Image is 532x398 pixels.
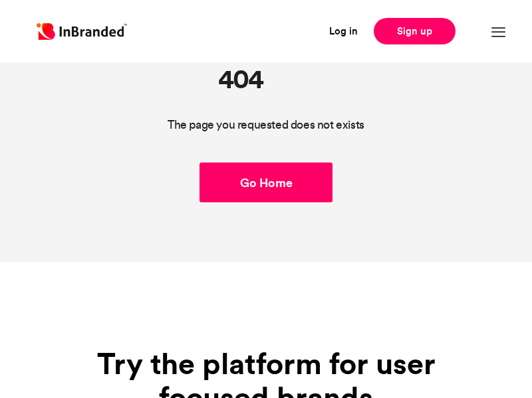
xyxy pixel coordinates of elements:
p: The page you requested does not exists [37,113,495,136]
img: Inbranded [37,23,127,40]
a: Log in [329,24,358,39]
a: Sign up [374,18,456,44]
a: Go Home [199,163,332,202]
h1: 404 [37,60,495,97]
